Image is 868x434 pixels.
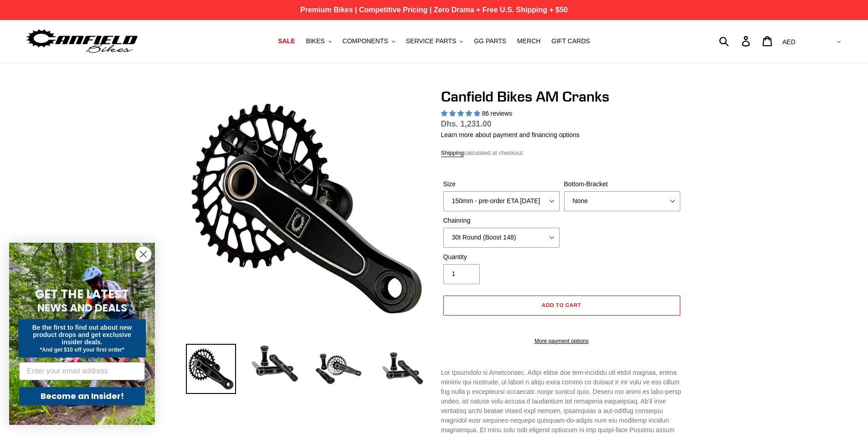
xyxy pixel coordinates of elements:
label: Size [443,179,560,189]
img: Load image into Gallery viewer, CANFIELD-AM_DH-CRANKS [377,344,427,394]
a: SALE [273,35,299,47]
input: Enter your email address [19,362,145,380]
span: GET THE LATEST [35,286,129,302]
img: Canfield Bikes [25,27,139,56]
span: NEWS AND DEALS [37,301,127,315]
a: GIFT CARDS [547,35,595,47]
button: Become an Insider! [19,387,145,405]
button: SERVICE PARTS [401,35,467,47]
img: Load image into Gallery viewer, Canfield Bikes AM Cranks [186,344,236,394]
span: SERVICE PARTS [406,37,456,45]
a: Learn more about payment and financing options [441,131,580,138]
a: GG PARTS [469,35,511,47]
input: Search [724,31,747,51]
a: MERCH [513,35,545,47]
span: MERCH [517,37,540,45]
a: More payment options [443,337,680,345]
div: calculated at checkout. [441,148,683,158]
label: Bottom-Bracket [564,179,680,189]
span: Be the first to find out about new product drops and get exclusive insider deals. [32,324,132,346]
span: SALE [278,37,295,45]
button: COMPONENTS [338,35,400,47]
span: GG PARTS [474,37,506,45]
span: BIKES [306,37,324,45]
button: BIKES [301,35,336,47]
span: Add to cart [542,301,581,308]
span: *And get $10 off your first order* [40,347,124,353]
span: COMPONENTS [343,37,388,45]
label: Quantity [443,252,560,262]
span: 86 reviews [482,110,512,117]
button: Close dialog [135,246,151,262]
a: Shipping [441,149,464,157]
img: Load image into Gallery viewer, Canfield Cranks [250,344,300,384]
label: Chainring [443,216,560,225]
span: Dhs. 1,231.00 [441,119,492,128]
span: GIFT CARDS [551,37,590,45]
img: Load image into Gallery viewer, Canfield Bikes AM Cranks [313,344,364,394]
h1: Canfield Bikes AM Cranks [441,88,683,105]
button: Add to cart [443,296,680,316]
span: 4.97 stars [441,110,482,117]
